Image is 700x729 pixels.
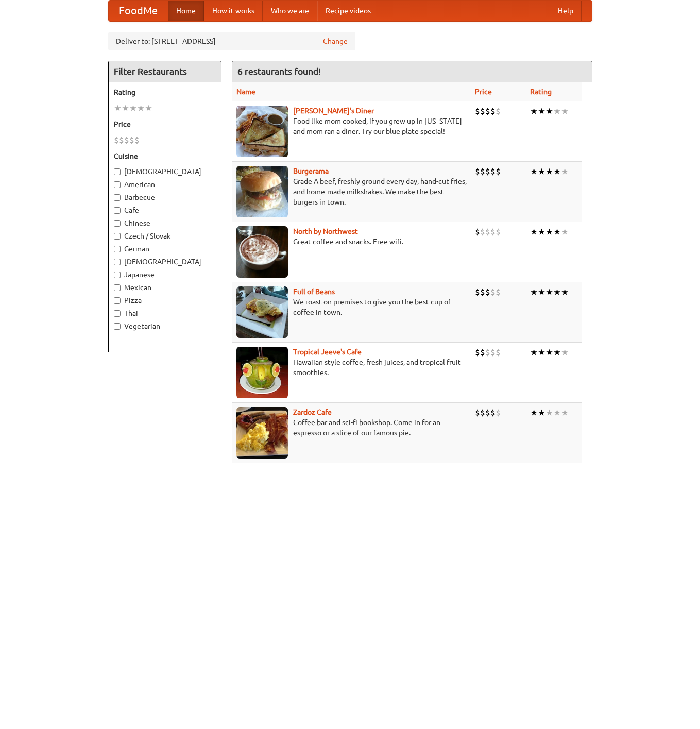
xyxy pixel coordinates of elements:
[137,103,145,114] li: ★
[496,407,501,418] li: $
[114,207,121,214] input: Cafe
[561,347,569,358] li: ★
[530,407,538,418] li: ★
[490,106,496,117] li: $
[530,106,538,117] li: ★
[168,1,204,21] a: Home
[236,417,467,438] p: Coffee bar and sci-fi bookshop. Come in for an espresso or a slice of our famous pie.
[485,407,490,418] li: $
[293,408,332,416] a: Zardoz Cafe
[109,61,221,82] h4: Filter Restaurants
[114,259,121,265] input: [DEMOGRAPHIC_DATA]
[485,286,490,298] li: $
[114,308,216,318] label: Thai
[480,286,485,298] li: $
[114,151,216,161] h5: Cuisine
[475,166,480,177] li: $
[293,287,335,296] a: Full of Beans
[236,176,467,207] p: Grade A beef, freshly ground every day, hand-cut fries, and home-made milkshakes. We make the bes...
[545,166,553,177] li: ★
[530,347,538,358] li: ★
[550,1,582,21] a: Help
[475,88,492,96] a: Price
[561,226,569,238] li: ★
[480,407,485,418] li: $
[480,106,485,117] li: $
[553,347,561,358] li: ★
[496,347,501,358] li: $
[490,347,496,358] li: $
[236,407,288,459] img: zardoz.jpg
[545,286,553,298] li: ★
[122,103,129,114] li: ★
[236,116,467,137] p: Food like mom cooked, if you grew up in [US_STATE] and mom ran a diner. Try our blue plate special!
[538,106,545,117] li: ★
[114,87,216,97] h5: Rating
[236,357,467,378] p: Hawaiian style coffee, fresh juices, and tropical fruit smoothies.
[538,226,545,238] li: ★
[114,233,121,240] input: Czech / Slovak
[538,166,545,177] li: ★
[114,284,121,291] input: Mexican
[530,166,538,177] li: ★
[485,347,490,358] li: $
[293,107,374,115] a: [PERSON_NAME]'s Diner
[114,310,121,317] input: Thai
[475,347,480,358] li: $
[236,226,288,278] img: north.jpg
[114,297,121,304] input: Pizza
[293,167,329,175] a: Burgerama
[236,88,255,96] a: Name
[530,88,552,96] a: Rating
[119,134,124,146] li: $
[204,1,263,21] a: How it works
[480,347,485,358] li: $
[561,166,569,177] li: ★
[530,286,538,298] li: ★
[114,192,216,202] label: Barbecue
[114,246,121,252] input: German
[485,106,490,117] li: $
[553,407,561,418] li: ★
[475,407,480,418] li: $
[545,106,553,117] li: ★
[553,166,561,177] li: ★
[114,205,216,215] label: Cafe
[538,347,545,358] li: ★
[293,227,358,235] a: North by Northwest
[538,407,545,418] li: ★
[237,66,321,76] ng-pluralize: 6 restaurants found!
[114,181,121,188] input: American
[545,407,553,418] li: ★
[490,286,496,298] li: $
[114,282,216,293] label: Mexican
[561,286,569,298] li: ★
[114,134,119,146] li: $
[114,269,216,280] label: Japanese
[553,106,561,117] li: ★
[114,194,121,201] input: Barbecue
[114,295,216,306] label: Pizza
[475,226,480,238] li: $
[530,226,538,238] li: ★
[485,166,490,177] li: $
[496,226,501,238] li: $
[480,166,485,177] li: $
[490,166,496,177] li: $
[109,1,168,21] a: FoodMe
[293,348,362,356] a: Tropical Jeeve's Cafe
[129,103,137,114] li: ★
[236,286,288,338] img: beans.jpg
[545,226,553,238] li: ★
[317,1,379,21] a: Recipe videos
[108,32,355,50] div: Deliver to: [STREET_ADDRESS]
[236,297,467,317] p: We roast on premises to give you the best cup of coffee in town.
[553,226,561,238] li: ★
[236,166,288,217] img: burgerama.jpg
[538,286,545,298] li: ★
[114,244,216,254] label: German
